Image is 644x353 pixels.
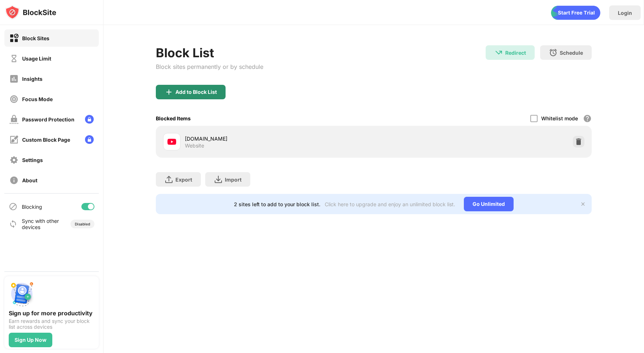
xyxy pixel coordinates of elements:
[618,10,632,16] div: Login
[22,35,49,41] div: Block Sites
[185,135,374,142] div: [DOMAIN_NAME]
[9,310,94,317] div: Sign up for more productivity
[22,76,42,82] div: Insights
[22,55,51,62] div: Usage Limit
[9,34,19,43] img: block-on.svg
[560,50,583,56] div: Schedule
[9,176,19,185] img: about-off.svg
[22,157,43,163] div: Settings
[22,116,74,122] div: Password Protection
[9,281,35,307] img: push-signup.svg
[22,177,37,183] div: About
[185,142,204,149] div: Website
[505,50,526,56] div: Redirect
[22,96,53,102] div: Focus Mode
[464,197,514,211] div: Go Unlimited
[22,218,59,230] div: Sync with other devices
[551,5,600,20] div: animation
[234,201,320,207] div: 2 sites left to add to your block list.
[22,137,70,143] div: Custom Block Page
[175,176,192,183] div: Export
[85,135,94,144] img: lock-menu.svg
[225,176,242,183] div: Import
[9,74,19,83] img: insights-off.svg
[5,5,56,20] img: logo-blocksite.svg
[9,202,17,211] img: blocking-icon.svg
[580,201,586,207] img: x-button.svg
[167,137,176,146] img: favicons
[22,204,42,210] div: Blocking
[541,115,578,121] div: Whitelist mode
[156,45,263,60] div: Block List
[9,220,17,228] img: sync-icon.svg
[15,337,46,343] div: Sign Up Now
[156,115,191,121] div: Blocked Items
[85,115,94,124] img: lock-menu.svg
[9,135,19,144] img: customize-block-page-off.svg
[325,201,455,207] div: Click here to upgrade and enjoy an unlimited block list.
[9,155,19,165] img: settings-off.svg
[156,63,263,70] div: Block sites permanently or by schedule
[9,95,19,104] img: focus-off.svg
[9,318,94,330] div: Earn rewards and sync your block list across devices
[175,89,217,95] div: Add to Block List
[75,222,90,226] div: Disabled
[9,54,19,63] img: time-usage-off.svg
[9,115,19,124] img: password-protection-off.svg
